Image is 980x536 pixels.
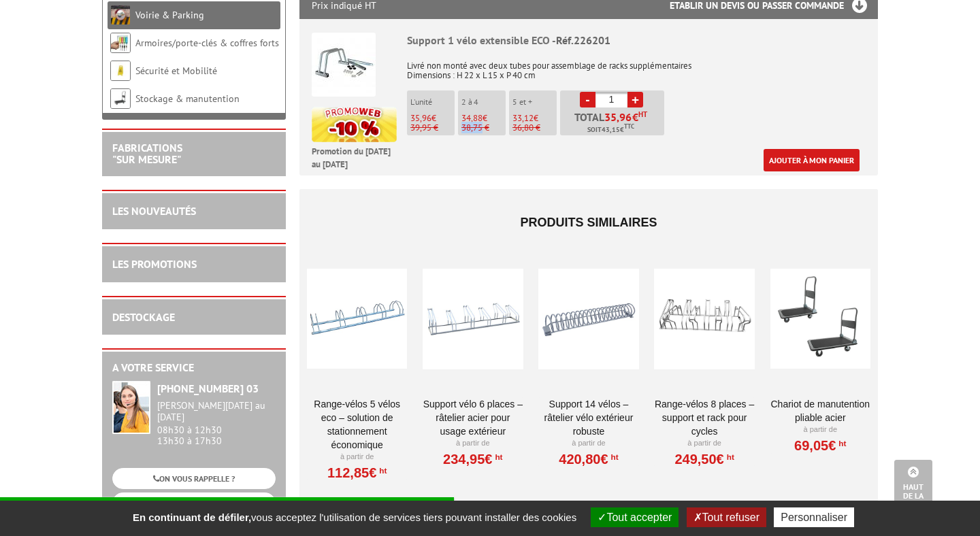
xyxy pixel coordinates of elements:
[461,97,506,107] p: 2 à 4
[312,107,397,142] img: promotion
[112,141,182,167] a: FABRICATIONS"Sur Mesure"
[638,110,647,119] sup: HT
[307,397,407,452] a: Range-vélos 5 vélos ECO – Solution de stationnement économique
[410,123,455,133] p: 39,95 €
[110,33,131,53] img: Armoires/porte-clés & coffres forts
[112,492,276,514] a: CONTACTEZ-NOUS
[135,93,240,105] a: Stockage & manutention
[894,460,932,516] a: Haut de la page
[112,381,150,434] img: widget-service.jpg
[770,424,870,435] p: À partir de
[724,452,734,462] sup: HT
[632,112,638,122] span: €
[461,112,483,124] span: 34,88
[774,507,854,527] button: Personnaliser (fenêtre modale)
[410,112,431,124] span: 35,96
[135,37,279,49] a: Armoires/porte-clés & coffres forts
[580,92,595,107] a: -
[376,466,387,475] sup: HT
[312,33,376,97] img: Support 1 vélo extensible ECO
[764,149,860,171] a: Ajouter à mon panier
[157,400,276,447] div: 08h30 à 12h30 13h30 à 17h30
[461,114,506,123] p: €
[770,397,870,424] a: Chariot de manutention pliable acier
[410,97,455,107] p: L'unité
[512,97,557,107] p: 5 et +
[461,123,506,133] p: 38,75 €
[538,438,638,449] p: À partir de
[133,512,251,523] strong: En continuant de défiler,
[112,362,276,374] h2: A votre service
[112,468,276,489] a: ON VOUS RAPPELLE ?
[836,439,846,448] sup: HT
[307,452,407,463] p: À partir de
[520,216,657,229] span: Produits similaires
[563,112,664,135] p: Total
[112,204,196,218] a: LES NOUVEAUTÉS
[591,507,679,527] button: Tout accepter
[608,452,619,462] sup: HT
[410,114,455,123] p: €
[407,52,866,80] p: Livré non monté avec deux tubes pour assemblage de racks supplémentaires Dimensions : H 22 x L 15...
[327,469,387,477] a: 112,85€HT
[135,65,217,77] a: Sécurité et Mobilité
[602,124,620,135] span: 43,15
[110,5,131,25] img: Voirie & Parking
[492,452,502,462] sup: HT
[556,33,610,47] span: Réf.226201
[538,397,638,438] a: Support 14 vélos – Râtelier vélo extérieur robuste
[627,92,643,107] a: +
[112,310,175,324] a: DESTOCKAGE
[110,88,131,109] img: Stockage & manutention
[126,512,583,523] span: vous acceptez l'utilisation de services tiers pouvant installer des cookies
[512,114,557,123] p: €
[512,123,557,133] p: 36,80 €
[624,122,634,130] sup: TTC
[112,257,197,271] a: LES PROMOTIONS
[559,455,618,463] a: 420,80€HT
[135,9,204,21] a: Voirie & Parking
[423,397,523,438] a: Support vélo 6 places – Râtelier acier pour usage extérieur
[604,112,632,122] span: 35,96
[443,455,502,463] a: 234,95€HT
[794,441,846,450] a: 69,05€HT
[674,455,734,463] a: 249,50€HT
[512,112,534,124] span: 33,12
[407,33,866,48] div: Support 1 vélo extensible ECO -
[312,146,397,171] p: Promotion du [DATE] au [DATE]
[687,507,766,527] button: Tout refuser
[654,438,754,449] p: À partir de
[654,397,754,438] a: Range-vélos 8 places – Support et rack pour cycles
[110,61,131,81] img: Sécurité et Mobilité
[423,438,523,449] p: À partir de
[157,382,259,395] strong: [PHONE_NUMBER] 03
[587,124,634,135] span: Soit €
[157,400,276,423] div: [PERSON_NAME][DATE] au [DATE]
